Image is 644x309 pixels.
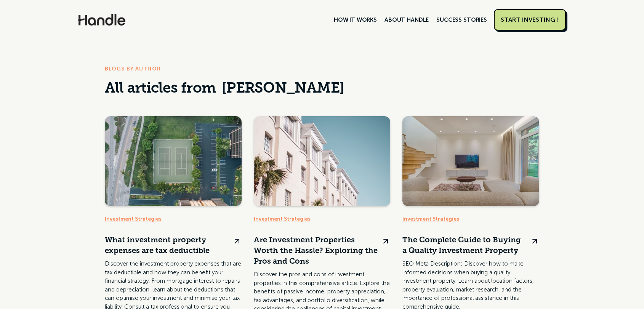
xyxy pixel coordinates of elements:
[222,80,344,98] h1: [PERSON_NAME]
[501,16,559,24] div: START INVESTING !
[433,13,491,26] a: SUCCESS STORIES
[105,66,161,72] strong: Blogs by Author
[330,13,381,26] a: HOW IT WORKS
[105,80,216,98] div: All articles from
[381,13,433,26] a: ABOUT HANDLE
[494,9,566,30] a: START INVESTING !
